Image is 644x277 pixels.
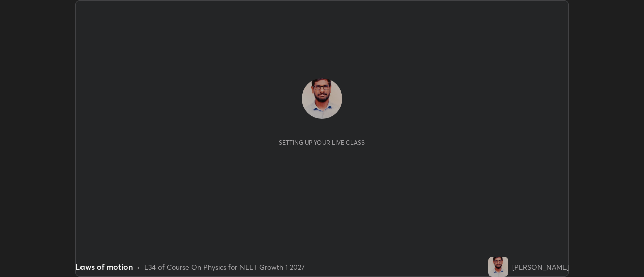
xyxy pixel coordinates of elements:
[302,78,342,119] img: 999cd64d9fd9493084ef9f6136016bc7.jpg
[488,257,508,277] img: 999cd64d9fd9493084ef9f6136016bc7.jpg
[512,262,569,272] div: [PERSON_NAME]
[137,262,140,272] div: •
[144,262,305,272] div: L34 of Course On Physics for NEET Growth 1 2027
[75,261,133,273] div: Laws of motion
[279,139,365,146] div: Setting up your live class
